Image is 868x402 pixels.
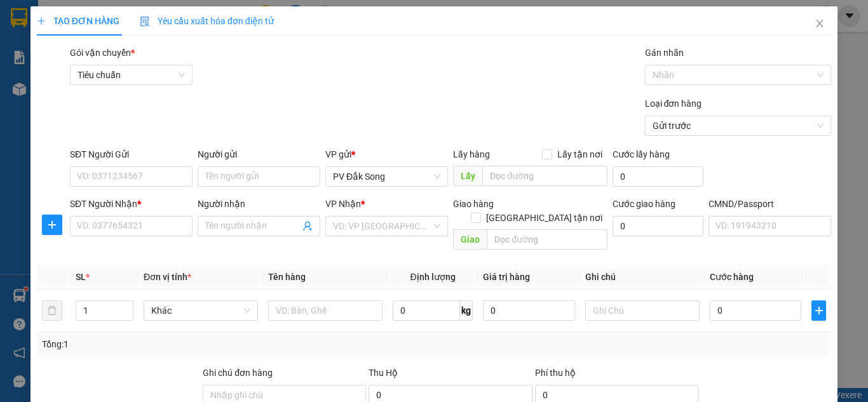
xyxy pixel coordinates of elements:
div: Người nhận [198,197,320,211]
span: SL [76,272,86,282]
span: Cước hàng [710,272,754,282]
span: Lấy hàng [453,149,490,159]
input: Dọc đường [482,166,607,186]
div: CMND/Passport [709,197,831,211]
input: Dọc đường [487,229,607,250]
span: user-add [302,221,313,231]
span: Giao [453,229,487,250]
span: kg [460,300,473,321]
button: Close [802,6,837,42]
img: icon [140,17,150,27]
span: Tên hàng [268,272,306,282]
div: SĐT Người Gửi [70,147,193,161]
label: Cước giao hàng [613,199,675,209]
label: Cước lấy hàng [613,149,670,159]
input: Cước giao hàng [613,216,703,236]
span: plus [43,220,62,230]
span: Gói vận chuyển [70,48,135,58]
input: 0 [483,300,574,321]
span: Định lượng [410,272,455,282]
button: delete [42,300,62,321]
span: Đơn vị tính [144,272,191,282]
input: Cước lấy hàng [613,166,703,187]
span: Giao hàng [453,199,494,209]
div: Phí thu hộ [535,366,698,385]
span: Gửi trước [653,116,824,135]
span: Khác [151,301,250,320]
span: plus [37,17,46,25]
span: Tiêu chuẩn [78,65,185,84]
span: Giá trị hàng [483,272,530,282]
span: Lấy [453,166,482,186]
button: plus [811,300,826,321]
span: TẠO ĐƠN HÀNG [37,16,119,26]
button: plus [42,215,62,235]
span: Yêu cầu xuất hóa đơn điện tử [140,16,274,26]
div: Người gửi [198,147,320,161]
span: [GEOGRAPHIC_DATA] tận nơi [481,211,607,225]
label: Ghi chú đơn hàng [203,368,273,378]
div: SĐT Người Nhận [70,197,193,211]
div: VP gửi [325,147,448,161]
label: Gán nhãn [645,48,684,58]
span: close [815,18,825,29]
span: VP Nhận [325,199,361,209]
th: Ghi chú [580,265,705,290]
input: Ghi Chú [585,300,700,321]
label: Loại đơn hàng [645,98,702,109]
div: Tổng: 1 [42,337,336,351]
span: PV Đắk Song [333,167,440,186]
input: VD: Bàn, Ghế [268,300,383,321]
span: Lấy tận nơi [552,147,607,161]
span: Thu Hộ [369,368,398,378]
span: plus [812,305,825,316]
